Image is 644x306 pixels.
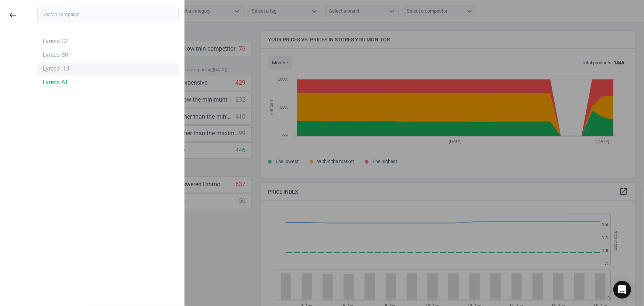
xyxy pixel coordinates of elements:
[4,7,21,24] button: keyboard_backspace
[37,7,179,21] input: Search campaign
[613,281,631,299] div: Open Intercom Messenger
[43,65,69,73] div: Lyreco HU
[8,11,17,20] i: keyboard_backspace
[43,78,68,86] div: Lyreco AT
[43,51,69,59] div: Lyreco SK
[43,37,69,45] div: Lyreco CZ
